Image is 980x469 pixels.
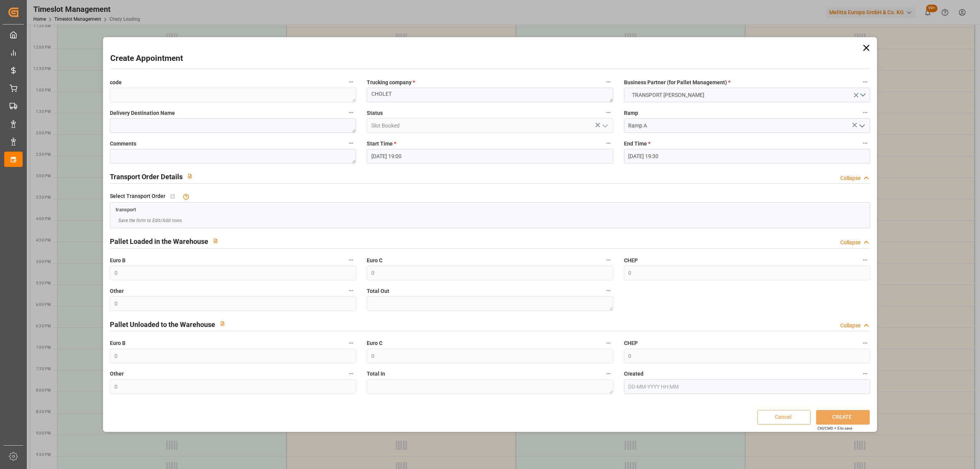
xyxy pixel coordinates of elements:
[367,88,613,102] textarea: CHOLET
[628,91,708,99] span: TRANSPORT [PERSON_NAME]
[624,109,638,117] span: Ramp
[624,379,870,394] input: DD-MM-YYYY HH:MM
[599,120,610,132] button: open menu
[624,339,638,347] span: CHEP
[208,234,223,248] button: View description
[215,316,230,331] button: View description
[817,425,852,431] div: Ctrl/CMD + S to save
[110,319,215,330] h2: Pallet Unloaded to the Warehouse
[110,287,124,295] span: Other
[367,78,415,87] span: Trucking company
[860,108,870,118] button: Ramp
[110,236,208,247] h2: Pallet Loaded in the Warehouse
[367,257,382,265] span: Euro C
[110,52,183,65] h2: Create Appointment
[624,118,870,133] input: Type to search/select
[603,255,613,265] button: Euro C
[110,257,126,265] span: Euro B
[860,369,870,379] button: Created
[367,109,383,117] span: Status
[367,287,389,295] span: Total Out
[346,138,356,148] button: Comments
[346,77,356,87] button: code
[624,140,650,148] span: End Time
[183,169,197,183] button: View description
[860,138,870,148] button: End Time *
[603,138,613,148] button: Start Time *
[860,77,870,87] button: Business Partner (for Pallet Management) *
[116,206,136,212] a: transport
[840,174,861,182] div: Collapse
[110,192,165,200] span: Select Transport Order
[840,239,861,247] div: Collapse
[110,140,136,148] span: Comments
[110,370,124,378] span: Other
[624,78,730,87] span: Business Partner (for Pallet Management)
[860,338,870,348] button: CHEP
[856,120,867,132] button: open menu
[603,286,613,296] button: Total Out
[346,369,356,379] button: Other
[624,257,638,265] span: CHEP
[110,109,175,117] span: Delivery Destination Name
[346,108,356,118] button: Delivery Destination Name
[603,369,613,379] button: Total In
[346,286,356,296] button: Other
[840,322,861,330] div: Collapse
[757,410,811,425] button: Cancel
[624,149,870,163] input: DD-MM-YYYY HH:MM
[624,370,644,378] span: Created
[367,339,382,347] span: Euro C
[110,172,183,182] h2: Transport Order Details
[624,88,870,102] button: open menu
[367,370,385,378] span: Total In
[116,206,136,212] span: transport
[118,217,182,224] span: Save the form to Edit/Add rows
[367,140,396,148] span: Start Time
[603,108,613,118] button: Status
[603,77,613,87] button: Trucking company *
[110,339,126,347] span: Euro B
[367,149,613,163] input: DD-MM-YYYY HH:MM
[860,255,870,265] button: CHEP
[346,338,356,348] button: Euro B
[603,338,613,348] button: Euro C
[110,78,122,87] span: code
[346,255,356,265] button: Euro B
[367,118,613,133] input: Type to search/select
[816,410,870,425] button: CREATE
